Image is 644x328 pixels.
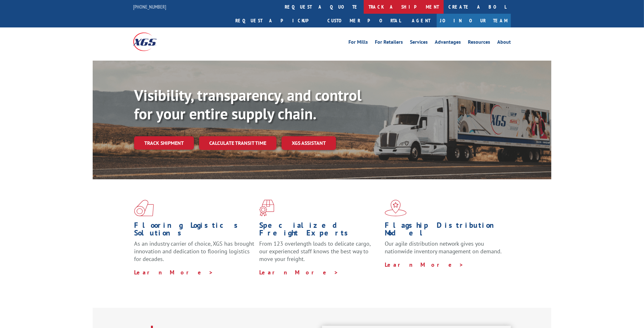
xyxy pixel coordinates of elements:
[134,221,254,240] h1: Flooring Logistics Solutions
[437,14,511,27] a: Join Our Team
[134,240,254,263] span: As an industry carrier of choice, XGS has brought innovation and dedication to flooring logistics...
[133,4,166,10] a: [PHONE_NUMBER]
[385,240,502,255] span: Our agile distribution network gives you nationwide inventory management on demand.
[259,269,339,276] a: Learn More >
[435,40,461,47] a: Advantages
[405,14,437,27] a: Agent
[385,261,464,268] a: Learn More >
[259,240,380,268] p: From 123 overlength loads to delicate cargo, our experienced staff knows the best way to move you...
[134,85,361,123] b: Visibility, transparency, and control for your entire supply chain.
[231,14,323,27] a: Request a pickup
[199,136,276,150] a: Calculate transit time
[375,40,403,47] a: For Retailers
[259,200,274,216] img: xgs-icon-focused-on-flooring-red
[348,40,368,47] a: For Mills
[385,200,407,216] img: xgs-icon-flagship-distribution-model-red
[259,221,380,240] h1: Specialized Freight Experts
[385,221,505,240] h1: Flagship Distribution Model
[410,40,428,47] a: Services
[134,136,194,150] a: Track shipment
[282,136,336,150] a: XGS ASSISTANT
[497,40,511,47] a: About
[323,14,405,27] a: Customer Portal
[134,200,154,216] img: xgs-icon-total-supply-chain-intelligence-red
[134,269,213,276] a: Learn More >
[468,40,490,47] a: Resources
